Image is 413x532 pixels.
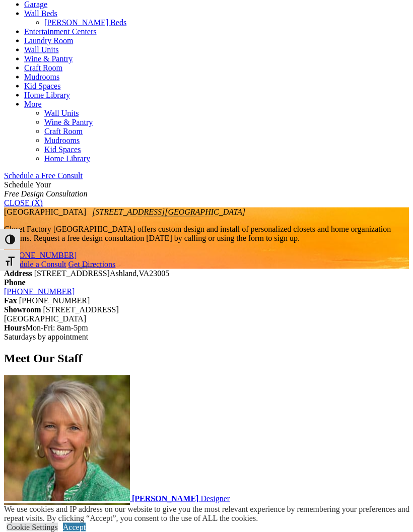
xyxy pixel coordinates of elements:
div: We use cookies and IP address on our website to give you the most relevant experience by remember... [4,505,413,523]
a: Wall Units [44,109,79,117]
a: Wall Beds [24,9,57,18]
a: Schedule a Free Consult (opens a dropdown menu) [4,171,83,180]
a: Craft Room [24,63,62,72]
strong: Address [4,269,32,278]
a: Accept [63,523,86,531]
span: [GEOGRAPHIC_DATA] [4,208,86,216]
a: [PHONE_NUMBER] [4,287,75,296]
p: Closet Factory [GEOGRAPHIC_DATA] offers custom design and install of personalized closets and hom... [4,225,409,243]
a: Home Library [24,91,70,99]
em: Free Design Consultation [4,189,88,198]
a: Mudrooms [44,136,80,145]
a: Home Library [44,154,90,163]
span: Designer [200,494,230,503]
a: [PERSON_NAME] Beds [44,18,126,27]
div: Mon-Fri: 8am-5pm Saturdays by appointment [4,323,409,342]
span: Schedule Your [4,180,88,198]
a: [PHONE_NUMBER] [6,251,77,259]
img: closet factory employee Diane Maxey [4,375,130,501]
strong: Fax [4,296,17,305]
a: Entertainment Centers [24,27,97,36]
a: Kid Spaces [24,82,60,90]
strong: Phone [4,278,26,287]
a: Kid Spaces [44,145,81,154]
strong: Hours [4,323,26,332]
a: Click Get Directions to get location on google map [68,260,116,269]
a: Schedule a Consult [4,260,66,269]
a: Laundry Room [24,36,73,45]
a: More menu text will display only on big screen [24,100,42,108]
h2: Meet Our Staff [4,352,409,365]
a: Craft Room [44,127,83,136]
a: Cookie Settings [7,523,58,531]
strong: Showroom [4,305,41,314]
a: closet factory employee Diane Maxey [PERSON_NAME] Designer [4,375,409,503]
a: Wine & Pantry [44,118,93,126]
a: Wall Units [24,45,58,54]
strong: [PERSON_NAME] [132,494,198,503]
a: Wine & Pantry [24,54,73,63]
a: CLOSE (X) [4,198,43,207]
a: Mudrooms [24,73,59,81]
